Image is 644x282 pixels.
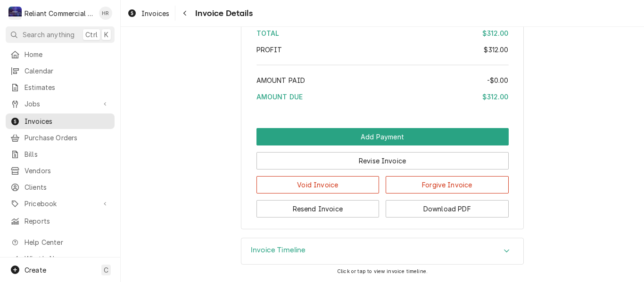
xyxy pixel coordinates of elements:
a: Go to What's New [6,251,115,266]
span: Invoices [141,8,169,18]
span: K [104,30,108,40]
span: Ctrl [85,30,98,40]
button: Forgive Invoice [386,176,509,193]
span: Invoice Details [192,7,252,20]
span: Estimates [25,82,110,92]
div: $312.00 [482,92,508,102]
span: Help Center [25,237,109,247]
a: Calendar [6,63,115,79]
span: Create [25,266,46,274]
button: Void Invoice [256,176,380,193]
span: Total [256,29,280,37]
a: Home [6,47,115,62]
span: What's New [25,254,109,264]
div: Heath Reed's Avatar [99,7,112,20]
span: Click or tap to view invoice timeline. [337,268,428,274]
button: Accordion Details Expand Trigger [241,238,523,265]
div: Invoice Timeline [241,238,524,265]
div: -$0.00 [487,75,509,85]
h3: Invoice Timeline [251,246,306,255]
button: Search anythingCtrlK [6,26,115,43]
a: Go to Pricebook [6,196,115,211]
span: Purchase Orders [25,133,110,143]
span: C [104,265,108,275]
div: R [8,7,22,20]
a: Estimates [6,80,115,95]
span: Reports [25,216,110,226]
button: Download PDF [386,200,509,218]
span: Amount Paid [256,76,305,84]
a: Clients [6,179,115,195]
div: $312.00 [484,45,508,55]
span: Calendar [25,66,110,76]
span: Clients [25,182,110,192]
div: Accordion Header [241,238,523,265]
div: Button Group Row [256,128,509,145]
a: Invoices [124,6,173,21]
div: Button Group [256,128,509,218]
a: Purchase Orders [6,130,115,145]
div: Profit [256,45,509,55]
span: Profit [256,46,282,54]
div: Reliant Commercial Appliance Repair LLC [25,8,94,18]
div: Total [256,28,509,38]
span: Pricebook [25,199,96,209]
button: Resend Invoice [256,200,380,218]
a: Invoices [6,113,115,129]
button: Revise Invoice [256,152,509,169]
a: Go to Jobs [6,96,115,112]
span: Vendors [25,166,110,176]
span: Bills [25,149,110,159]
div: Amount Paid [256,75,509,85]
div: Button Group Row [256,145,509,169]
div: $312.00 [482,28,508,38]
a: Reports [6,213,115,229]
span: Amount Due [256,93,303,101]
div: HR [99,7,112,20]
button: Navigate back [177,6,192,21]
div: Amount Due [256,92,509,102]
div: Reliant Commercial Appliance Repair LLC's Avatar [8,7,22,20]
span: Jobs [25,99,96,109]
button: Add Payment [256,128,509,145]
span: Search anything [23,30,74,40]
div: Button Group Row [256,169,509,193]
a: Go to Help Center [6,234,115,250]
a: Bills [6,146,115,162]
a: Vendors [6,163,115,178]
div: Button Group Row [256,193,509,218]
span: Home [25,49,110,59]
span: Invoices [25,116,110,126]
